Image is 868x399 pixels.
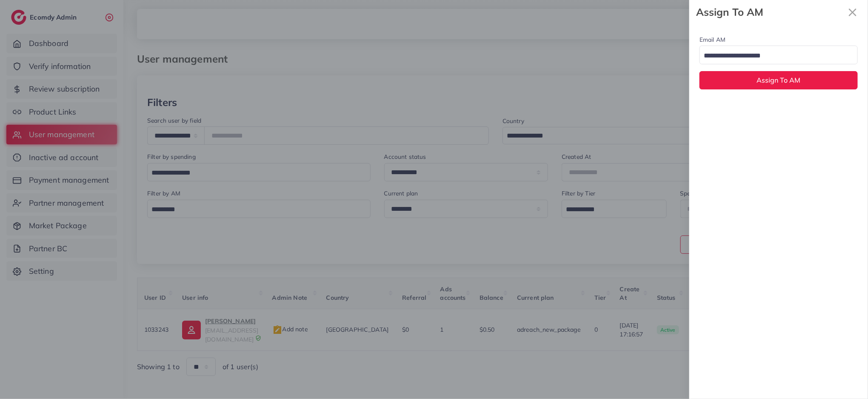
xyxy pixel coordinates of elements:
[844,3,861,21] button: Close
[700,35,725,44] label: Email AM
[696,5,844,20] strong: Assign To AM
[700,71,858,89] button: Assign To AM
[701,49,847,63] input: Search for option
[757,76,801,84] span: Assign To AM
[700,46,858,64] div: Search for option
[844,4,861,21] svg: x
